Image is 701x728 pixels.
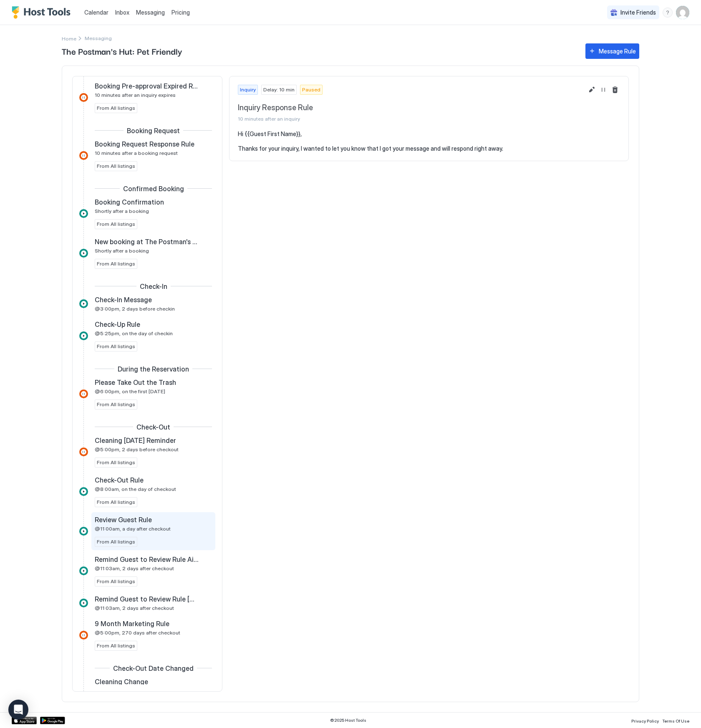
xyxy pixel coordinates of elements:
[95,476,144,484] span: Check-Out Rule
[97,104,135,112] span: From All listings
[95,296,152,304] span: Check-In Message
[598,85,608,95] button: Resume Message Rule
[97,260,135,268] span: From All listings
[95,92,176,98] span: 10 minutes after an inquiry expires
[95,565,174,571] span: @11:03am, 2 days after checkout
[97,578,135,585] span: From All listings
[631,716,659,725] a: Privacy Policy
[115,8,129,17] a: Inbox
[95,677,148,686] span: Cleaning Change
[95,605,174,611] span: @11:03am, 2 days after checkout
[610,85,620,95] button: Delete message rule
[62,34,76,43] div: Breadcrumb
[95,330,173,336] span: @5:25pm, on the day of checkin
[662,718,689,723] span: Terms Of Use
[95,486,176,492] span: @8:00am, on the day of checkout
[97,642,135,650] span: From All listings
[8,700,28,720] div: Open Intercom Messenger
[12,717,37,724] a: App Store
[238,130,620,152] pre: Hi {{Guest First Name}}, Thanks for your inquiry, I wanted to let you know that I got your messag...
[95,446,179,452] span: @5:00pm, 2 days before checkout
[95,526,171,532] span: @11:00am, a day after checkout
[118,365,189,373] span: During the Reservation
[95,82,199,90] span: Booking Pre-approval Expired Rule
[62,35,76,42] span: Home
[85,35,112,41] span: Breadcrumb
[620,9,656,16] span: Invite Friends
[95,555,199,564] span: Remind Guest to Review Rule Airbnb
[676,6,689,19] div: User profile
[631,718,659,723] span: Privacy Policy
[84,8,108,17] a: Calendar
[136,9,165,16] span: Messaging
[95,388,165,394] span: @6:00pm, on the first [DATE]
[95,198,164,206] span: Booking Confirmation
[140,282,167,291] span: Check-In
[62,45,577,57] span: The Postman's Hut: Pet Friendly
[123,185,184,193] span: Confirmed Booking
[97,220,135,228] span: From All listings
[136,8,165,17] a: Messaging
[95,320,140,329] span: Check-Up Rule
[95,595,199,603] span: Remind Guest to Review Rule [DOMAIN_NAME]
[302,86,320,94] span: Paused
[95,436,176,445] span: Cleaning [DATE] Reminder
[97,162,135,170] span: From All listings
[97,498,135,506] span: From All listings
[585,43,639,59] button: Message Rule
[97,459,135,466] span: From All listings
[95,306,175,312] span: @3:00pm, 2 days before checkin
[97,538,135,546] span: From All listings
[97,343,135,350] span: From All listings
[599,47,636,56] div: Message Rule
[663,8,673,18] div: menu
[84,9,108,16] span: Calendar
[171,9,190,16] span: Pricing
[95,629,180,636] span: @5:00pm, 270 days after checkout
[238,116,583,122] span: 10 minutes after an inquiry
[238,103,583,113] span: Inquiry Response Rule
[136,423,170,431] span: Check-Out
[113,664,194,672] span: Check-Out Date Changed
[40,717,65,724] a: Google Play Store
[97,401,135,408] span: From All listings
[330,718,366,723] span: © 2025 Host Tools
[95,248,149,254] span: Shortly after a booking
[127,126,180,135] span: Booking Request
[587,85,597,95] button: Edit message rule
[12,6,74,19] a: Host Tools Logo
[263,86,295,94] span: Delay: 10 min
[240,86,256,94] span: Inquiry
[95,238,199,246] span: New booking at The Postman's Hut in [GEOGRAPHIC_DATA]
[95,150,178,156] span: 10 minutes after a booking request
[95,619,169,628] span: 9 Month Marketing Rule
[95,516,152,524] span: Review Guest Rule
[62,34,76,43] a: Home
[662,716,689,725] a: Terms Of Use
[115,9,129,16] span: Inbox
[95,378,176,387] span: Please Take Out the Trash
[95,140,194,148] span: Booking Request Response Rule
[95,208,149,214] span: Shortly after a booking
